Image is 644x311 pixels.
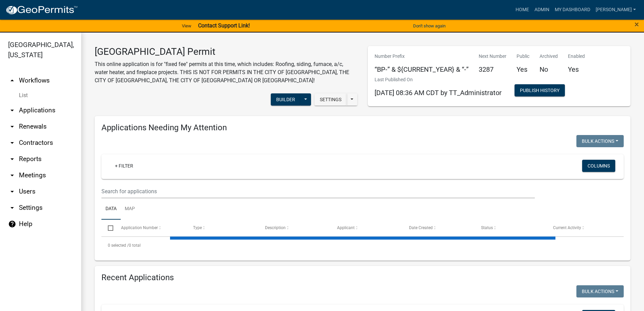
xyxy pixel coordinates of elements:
[193,225,202,230] span: Type
[375,76,502,83] p: Last Published On
[186,220,258,236] datatable-header-cell: Type
[635,20,639,28] button: Close
[95,60,358,85] p: This online application is for "fixed fee" permits at this time, which includes: Roofing, siding,...
[409,225,433,230] span: Date Created
[101,273,624,283] h4: Recent Applications
[108,243,129,248] span: 0 selected /
[540,53,558,60] p: Archived
[532,3,552,16] a: Admin
[475,220,547,236] datatable-header-cell: Status
[8,123,16,131] i: arrow_drop_down
[547,220,619,236] datatable-header-cell: Current Activity
[410,20,448,31] button: Don't show again
[8,187,16,196] i: arrow_drop_down
[121,225,158,230] span: Application Number
[517,65,529,73] h5: Yes
[576,285,624,297] button: Bulk Actions
[8,106,16,114] i: arrow_drop_down
[8,204,16,212] i: arrow_drop_down
[517,53,529,60] p: Public
[8,76,16,85] i: arrow_drop_up
[568,65,585,73] h5: Yes
[375,65,469,73] h5: “BP-” & ${CURRENT_YEAR} & “-”
[337,225,355,230] span: Applicant
[101,220,114,236] datatable-header-cell: Select
[553,225,581,230] span: Current Activity
[101,237,624,254] div: 0 total
[8,171,16,179] i: arrow_drop_down
[110,160,139,172] a: + Filter
[540,65,558,73] h5: No
[265,225,286,230] span: Description
[481,225,493,230] span: Status
[403,220,475,236] datatable-header-cell: Date Created
[101,184,535,198] input: Search for applications
[576,135,624,147] button: Bulk Actions
[95,46,358,58] h3: [GEOGRAPHIC_DATA] Permit
[479,65,506,73] h5: 3287
[635,20,639,29] span: ×
[101,123,624,133] h4: Applications Needing My Attention
[271,93,301,106] button: Builder
[375,53,469,60] p: Number Prefix
[331,220,403,236] datatable-header-cell: Applicant
[8,155,16,163] i: arrow_drop_down
[314,93,347,106] button: Settings
[515,88,565,93] wm-modal-confirm: Workflow Publish History
[479,53,506,60] p: Next Number
[513,3,532,16] a: Home
[568,53,585,60] p: Enabled
[515,84,565,96] button: Publish History
[375,89,502,97] span: [DATE] 08:36 AM CDT by TT_Administrator
[552,3,593,16] a: My Dashboard
[582,160,615,172] button: Columns
[198,22,250,29] strong: Contact Support Link!
[101,198,121,220] a: Data
[593,3,639,16] a: [PERSON_NAME]
[259,220,331,236] datatable-header-cell: Description
[8,220,16,228] i: help
[121,198,139,220] a: Map
[114,220,186,236] datatable-header-cell: Application Number
[8,139,16,147] i: arrow_drop_down
[179,20,194,31] a: View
